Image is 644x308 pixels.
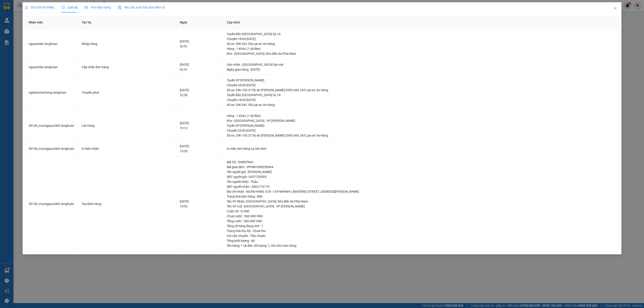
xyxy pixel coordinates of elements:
[227,233,615,238] div: Gói vận chuyển : Tiêu chuẩn
[82,90,172,95] div: Chuyển phơi
[82,41,172,46] div: Nhập hàng
[227,165,615,169] div: Mã giao dịch : VPHM1008250004
[227,118,615,123] div: Kho : [GEOGRAPHIC_DATA] : VP [PERSON_NAME]
[227,67,615,72] div: Ngày giao hàng : [DATE]
[180,199,219,209] div: [DATE] 15:53
[227,51,615,56] div: Kho : [GEOGRAPHIC_DATA]: Kho Bến Xe Phía Nam
[227,209,615,214] div: Cước rồi : 0 VND
[223,16,619,29] th: Cập nhật
[227,228,615,233] div: Trạng thái thu hộ : Chưa thu
[25,75,78,110] td: nghiemvanthang.longhoan
[227,189,615,194] div: Địa chỉ nhận : NGÂN HÀNG VCB - CHI NHÁNH LÂM ĐỒNG [STREET_ADDRESS][PERSON_NAME]
[227,113,615,118] div: Hàng : 1 Khác (1 tải đen)
[78,16,176,29] th: Tác Vụ
[227,204,615,209] div: Tên VP Gửi : [GEOGRAPHIC_DATA] : VP [PERSON_NAME]
[227,243,615,248] div: Tên hàng: , Số lượng: , Ghi chú món hàng:
[227,32,615,46] div: Tuyến : Bắc [GEOGRAPHIC_DATA] QL1A Chuyến: 18:00 [DATE] Số xe: 29K-041.05 Loại xe: Xe Hàng
[227,146,615,151] div: In mẫu tem hàng tự cấu hình
[25,141,78,157] td: 39106_truongquoclinh.longhoan
[227,219,615,224] div: Tổng cước : 360.000 VND
[227,184,615,189] div: SĐT người nhận : 0362713175
[25,110,78,141] td: 39106_truongquoclinh.longhoan
[180,62,219,72] div: [DATE] 02:51
[227,160,615,165] div: Mã GD : D48DZ9AU
[25,6,55,9] span: SỬA ĐƠN HÀNG
[25,16,78,29] th: Nhân viên
[227,238,615,243] div: Tổng khối lượng : 40
[180,121,219,131] div: [DATE] 19:12
[227,62,615,67] div: Gán nhãn : [GEOGRAPHIC_DATA] tận nơi
[227,123,615,138] div: Tuyến : VP [PERSON_NAME] Chuyến: 20:00 [DATE] Số xe: 29K-105.31 Tài xế: [PERSON_NAME] 0395.666.24...
[25,157,78,251] td: 39106_truongquoclinh.longhoan
[227,169,615,174] div: Tên người gửi : [PERSON_NAME]
[82,201,172,206] div: Tạo Đơn hàng
[180,39,219,49] div: [DATE] 02:51
[227,78,615,93] div: Tuyến : VP [PERSON_NAME] Chuyến: 20:00 [DATE] Số xe: 29K-105.31 Tài xế: [PERSON_NAME] 0395.666.24...
[241,244,253,247] span: 1 tải đen
[227,179,615,184] div: Tên người nhận : Thảo
[227,194,615,199] div: Trạng thái đơn hàng : Mới
[268,244,270,247] span: 1
[82,65,172,70] div: Cập nhật đơn hàng
[227,174,615,179] div: SĐT người gửi : 0357720505
[227,46,615,51] div: Hàng : 1 Khác (1 tải đen)
[85,6,88,9] span: picture
[82,146,172,151] div: In biên nhận
[82,123,172,128] div: Lên hàng
[227,93,615,107] div: Tuyến : Bắc [GEOGRAPHIC_DATA] QL1A Chuyến: 18:00 [DATE] Số xe: 29K-041.05 Loại xe: Xe Hàng
[613,6,617,10] span: close
[85,6,111,9] span: Ảnh kiện hàng
[609,2,621,15] button: Close
[180,88,219,97] div: [DATE] 22:36
[227,199,615,204] div: Tên VP Nhận: [GEOGRAPHIC_DATA]: Kho Bến Xe Phía Nam
[227,214,615,219] div: Chưa cước : 360.000 VND
[62,6,78,9] span: Lịch sử
[176,16,223,29] th: Ngày
[25,29,78,59] td: nguyendat.longhoan
[25,6,28,9] span: edit
[227,224,615,228] div: Tổng số hàng đang chờ : 1
[25,59,78,75] td: nguyendat.longhoan
[118,6,121,9] img: icon
[118,6,165,9] span: Yêu cầu xuất hóa đơn điện tử
[180,144,219,154] div: [DATE] 15:53
[62,6,65,9] span: clock-circle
